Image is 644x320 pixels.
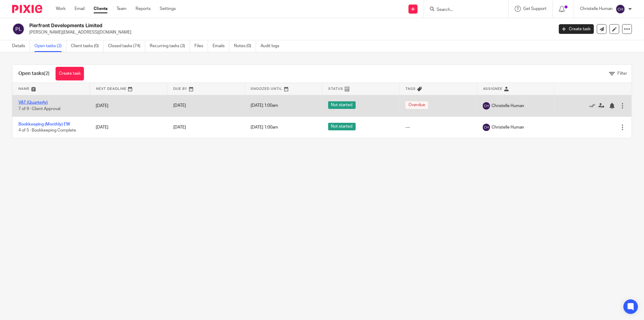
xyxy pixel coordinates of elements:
td: [DATE] [90,95,167,116]
a: Details [12,40,30,52]
img: svg%3E [616,4,625,14]
h2: Pierfront Developments Limited [29,23,446,29]
span: (2) [44,71,50,76]
img: Pixie [12,5,42,13]
img: svg%3E [483,102,490,109]
a: Recurring tasks (3) [150,40,190,52]
span: Snoozed Until [251,87,283,90]
a: Settings [160,6,176,12]
img: svg%3E [12,23,25,35]
a: Mark as done [589,103,598,109]
p: Christelle Human [580,6,613,12]
a: Reports [136,6,151,12]
a: Emails [213,40,229,52]
a: Files [194,40,208,52]
span: Not started [328,123,356,130]
a: Team [117,6,127,12]
a: Clients [94,6,107,12]
span: Filter [617,71,627,76]
a: Closed tasks (74) [108,40,145,52]
a: Client tasks (0) [71,40,104,52]
span: Christelle Human [492,103,524,109]
a: Create task [56,67,84,80]
span: Not started [328,101,356,109]
span: Christelle Human [492,124,524,130]
a: Email [75,6,85,12]
a: Open tasks (2) [34,40,66,52]
span: 4 of 5 · Bookkeeping Complete [18,128,76,132]
span: Status [328,87,343,90]
a: Work [56,6,66,12]
span: 7 of 9 · Client Approval [18,107,60,111]
a: Notes (0) [234,40,256,52]
span: [DATE] 1:00am [251,125,278,129]
span: [DATE] 1:00am [251,104,278,108]
input: Search [436,7,490,13]
div: --- [405,124,471,130]
a: Audit logs [261,40,284,52]
span: [DATE] [173,104,186,108]
span: Get Support [523,7,546,11]
span: Overdue [405,101,428,109]
span: [DATE] [173,125,186,129]
span: Tags [405,87,416,90]
img: svg%3E [483,124,490,131]
a: VAT (Quarterly) [18,100,48,105]
td: [DATE] [90,116,167,138]
a: Create task [559,24,594,34]
p: [PERSON_NAME][EMAIL_ADDRESS][DOMAIN_NAME] [29,29,550,35]
h1: Open tasks [18,70,50,77]
a: Bookkeeping (Monthly) EW [18,122,70,126]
